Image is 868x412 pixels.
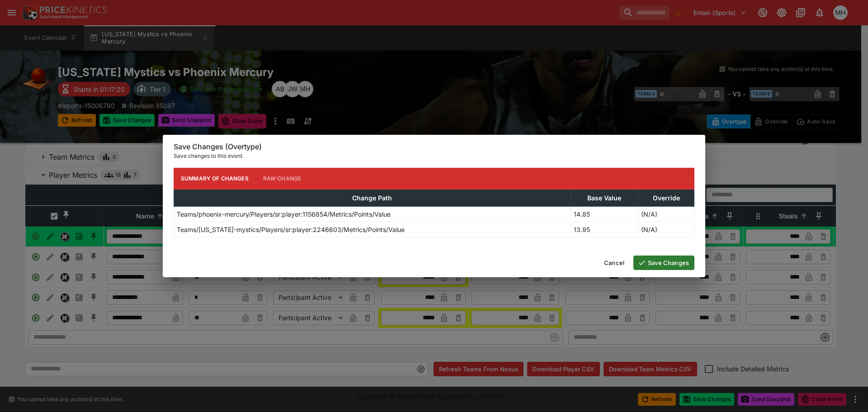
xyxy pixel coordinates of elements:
p: Save changes to this event. [174,152,694,161]
td: (N/A) [638,206,694,222]
th: Base Value [571,189,638,206]
td: 14.85 [571,206,638,222]
button: Raw Change [256,168,309,189]
th: Change Path [174,189,571,206]
button: Summary of Changes [174,168,256,189]
p: Teams/phoenix-mercury/Players/sr:player:1156854/Metrics/Points/Value [177,209,391,219]
td: (N/A) [638,222,694,237]
button: Save Changes [633,256,694,270]
p: Teams/[US_STATE]-mystics/Players/sr:player:2246603/Metrics/Points/Value [177,225,405,234]
h6: Save Changes (Overtype) [174,142,694,152]
td: 13.95 [571,222,638,237]
th: Override [638,189,694,206]
button: Cancel [599,256,630,270]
